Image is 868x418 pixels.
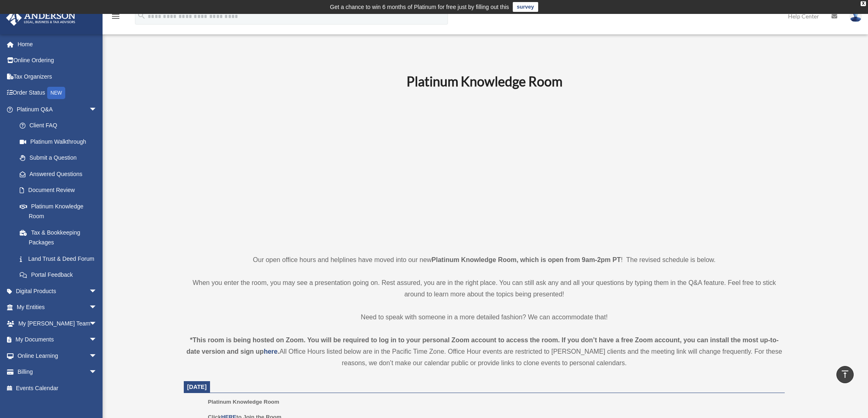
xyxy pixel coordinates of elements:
[432,256,621,263] strong: Platinum Knowledge Room, which is open from 9am-2pm PT
[11,133,110,150] a: Platinum Walkthrough
[184,277,785,300] p: When you enter the room, you may see a presentation going on. Rest assured, you are in the right ...
[208,399,279,405] span: Platinum Knowledge Room
[850,10,862,22] img: User Pic
[278,348,279,355] strong: .
[6,299,110,316] a: My Entitiesarrow_drop_down
[861,1,866,6] div: close
[11,166,110,182] a: Answered Questions
[89,299,105,316] span: arrow_drop_down
[11,150,110,166] a: Submit a Question
[111,11,121,21] i: menu
[187,384,207,390] span: [DATE]
[4,10,78,26] img: Anderson Advisors Platinum Portal
[11,198,105,224] a: Platinum Knowledge Room
[11,251,110,267] a: Land Trust & Deed Forum
[111,14,121,21] a: menu
[11,224,110,251] a: Tax & Bookkeeping Packages
[11,182,110,199] a: Document Review
[47,87,65,99] div: NEW
[186,337,779,355] strong: *This room is being hosted on Zoom. You will be required to log in to your personal Zoom account ...
[6,315,110,332] a: My [PERSON_NAME] Teamarrow_drop_down
[6,68,110,85] a: Tax Organizers
[330,2,509,12] div: Get a chance to win 6 months of Platinum for free just by filling out this
[184,254,785,266] p: Our open office hours and helplines have moved into our new ! The revised schedule is below.
[6,85,110,102] a: Order StatusNEW
[11,267,110,283] a: Portal Feedback
[836,366,854,383] a: vertical_align_top
[184,312,785,323] p: Need to speak with someone in a more detailed fashion? We can accommodate that!
[840,369,850,379] i: vertical_align_top
[6,348,110,364] a: Online Learningarrow_drop_down
[6,101,110,117] a: Platinum Q&Aarrow_drop_down
[89,283,105,300] span: arrow_drop_down
[6,283,110,299] a: Digital Productsarrow_drop_down
[264,348,278,355] a: here
[184,334,785,369] div: All Office Hours listed below are in the Pacific Time Zone. Office Hour events are restricted to ...
[137,11,146,20] i: search
[89,348,105,364] span: arrow_drop_down
[407,73,562,89] b: Platinum Knowledge Room
[89,364,105,381] span: arrow_drop_down
[89,315,105,332] span: arrow_drop_down
[6,332,110,348] a: My Documentsarrow_drop_down
[11,117,110,134] a: Client FAQ
[513,2,538,12] a: survey
[361,101,608,239] iframe: 231110_Toby_KnowledgeRoom
[6,36,110,52] a: Home
[89,332,105,348] span: arrow_drop_down
[6,380,110,396] a: Events Calendar
[6,52,110,69] a: Online Ordering
[6,364,110,380] a: Billingarrow_drop_down
[89,101,105,118] span: arrow_drop_down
